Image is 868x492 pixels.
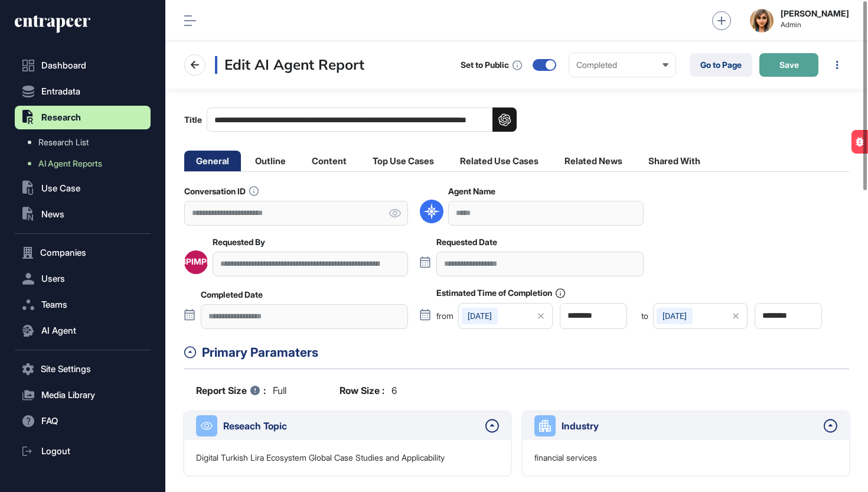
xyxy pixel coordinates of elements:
span: from [436,312,453,320]
li: Outline [243,151,298,171]
button: Save [759,53,818,77]
span: AI Agent [41,326,76,335]
label: Completed Date [201,290,263,299]
span: Dashboard [41,61,86,70]
button: Use Case [15,177,151,200]
p: financial services [534,452,597,464]
span: Use Case [41,184,80,193]
b: Row Size : [340,383,384,397]
div: Set to Public [461,60,509,70]
a: Dashboard [15,54,151,77]
li: Top Use Cases [361,151,446,171]
p: Digital Turkish Lira Ecosystem Global Case Studies and Applicability [196,452,445,464]
li: Related Use Cases [448,151,550,171]
div: full [196,383,286,397]
button: Teams [15,293,151,317]
div: Industry [562,419,818,433]
a: Research List [21,132,151,153]
input: Title [207,107,517,132]
button: Research [15,106,151,129]
label: Title [184,107,517,132]
li: General [184,151,241,171]
strong: [PERSON_NAME] [781,9,849,18]
button: Media Library [15,383,151,407]
span: to [641,312,648,320]
label: Requested By [213,237,265,247]
button: News [15,203,151,226]
div: Primary Paramaters [202,343,849,362]
img: admin-avatar [750,9,774,32]
span: Site Settings [41,364,91,374]
span: Admin [781,21,849,29]
span: Research List [38,138,89,147]
li: Content [300,151,358,171]
span: Save [779,61,799,69]
a: Go to Page [690,53,752,77]
span: Media Library [41,390,95,400]
button: FAQ [15,409,151,433]
div: IBPIMPM [178,257,214,266]
label: Conversation ID [184,186,259,196]
h3: Edit AI Agent Report [215,56,364,74]
div: [DATE] [657,308,693,324]
button: Site Settings [15,357,151,381]
button: Users [15,267,151,291]
button: AI Agent [15,319,151,343]
button: Entradata [15,80,151,103]
span: Users [41,274,65,284]
span: Companies [40,248,86,258]
label: Agent Name [448,187,495,196]
div: Reseach Topic [223,419,479,433]
span: Entradata [41,87,80,96]
li: Shared With [637,151,712,171]
button: Companies [15,241,151,265]
span: AI Agent Reports [38,159,102,168]
span: FAQ [41,416,58,426]
div: 6 [340,383,397,397]
label: Estimated Time of Completion [436,288,565,298]
a: AI Agent Reports [21,153,151,174]
span: Logout [41,447,70,456]
span: Research [41,113,81,122]
span: Teams [41,300,67,309]
span: News [41,210,64,219]
div: Completed [576,60,668,70]
li: Related News [553,151,634,171]
b: Report Size : [196,383,266,397]
div: [DATE] [462,308,498,324]
a: Logout [15,439,151,463]
label: Requested Date [436,237,497,247]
